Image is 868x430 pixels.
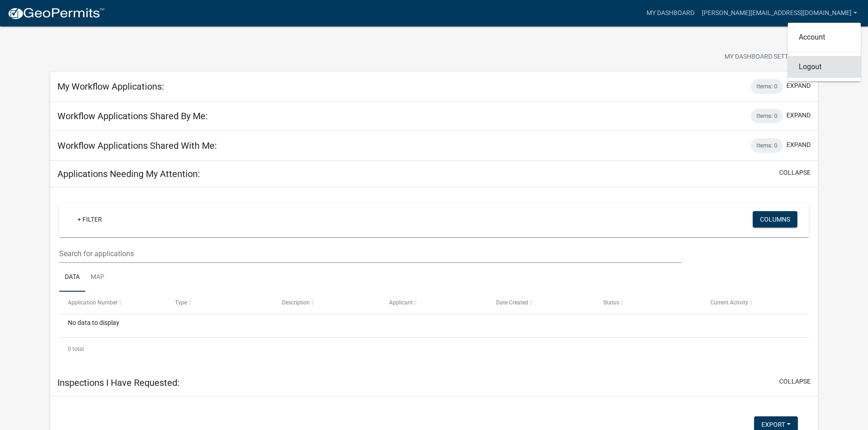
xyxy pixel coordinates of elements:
button: collapse [779,168,811,177]
h5: Inspections I Have Requested: [57,377,180,388]
a: Data [59,263,85,292]
button: expand [786,140,811,150]
div: Items: 0 [751,138,783,153]
a: My Dashboard [643,5,698,22]
datatable-header-cell: Type [166,292,273,314]
span: Current Activity [710,299,748,306]
input: Search for applications [59,244,681,263]
div: [PERSON_NAME][EMAIL_ADDRESS][DOMAIN_NAME] [788,23,861,81]
button: Columns [753,211,797,228]
a: + Filter [70,211,109,228]
span: Type [175,299,187,306]
div: Items: 0 [751,79,783,94]
div: collapse [50,187,818,369]
h5: My Workflow Applications: [57,81,164,92]
button: expand [786,111,811,120]
button: collapse [779,377,811,386]
div: 0 total [59,338,809,360]
span: Status [603,299,619,306]
datatable-header-cell: Applicant [380,292,488,314]
span: Application Number [68,299,118,306]
span: Description [282,299,310,306]
datatable-header-cell: Date Created [488,292,595,314]
a: Account [788,26,861,48]
div: Items: 0 [751,109,783,123]
button: expand [786,81,811,91]
button: My Dashboard Settingssettings [717,48,823,66]
a: Logout [788,56,861,78]
h5: Workflow Applications Shared By Me: [57,111,208,121]
a: [PERSON_NAME][EMAIL_ADDRESS][DOMAIN_NAME] [698,5,861,22]
datatable-header-cell: Status [594,292,701,314]
div: No data to display [59,314,809,337]
datatable-header-cell: Current Activity [701,292,808,314]
datatable-header-cell: Description [273,292,380,314]
span: Applicant [389,299,413,306]
datatable-header-cell: Application Number [59,292,166,314]
h5: Workflow Applications Shared With Me: [57,140,217,151]
span: Date Created [496,299,528,306]
a: Map [85,263,110,292]
span: My Dashboard Settings [724,52,803,63]
h5: Applications Needing My Attention: [57,168,200,179]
